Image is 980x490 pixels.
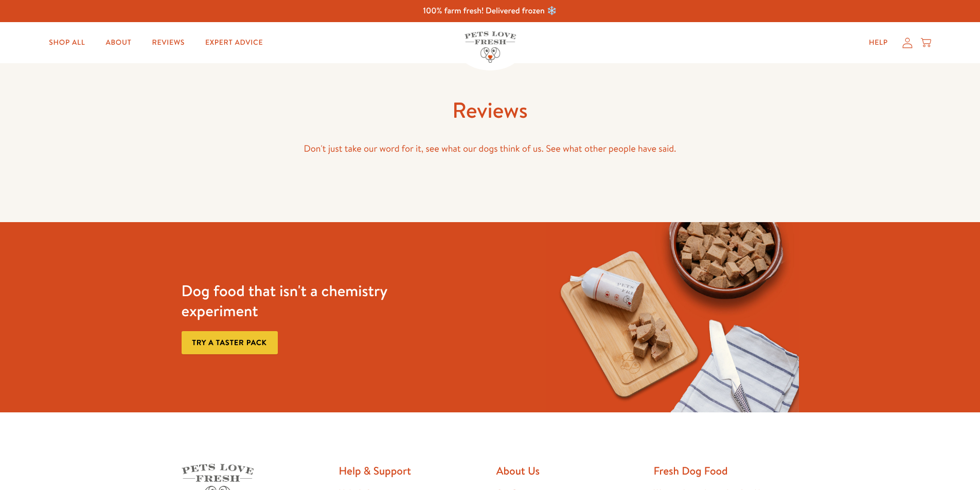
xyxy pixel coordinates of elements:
[182,96,799,124] h1: Reviews
[41,32,93,53] a: Shop All
[546,222,799,412] img: Fussy
[465,31,516,63] img: Pets Love Fresh
[339,464,484,478] h2: Help & Support
[496,464,642,478] h2: About Us
[144,32,193,53] a: Reviews
[654,464,799,478] h2: Fresh Dog Food
[197,32,271,53] a: Expert Advice
[97,32,139,53] a: About
[861,32,896,53] a: Help
[182,281,434,321] h3: Dog food that isn't a chemistry experiment
[182,141,799,157] p: Don't just take our word for it, see what our dogs think of us. See what other people have said.
[182,331,278,354] a: Try a taster pack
